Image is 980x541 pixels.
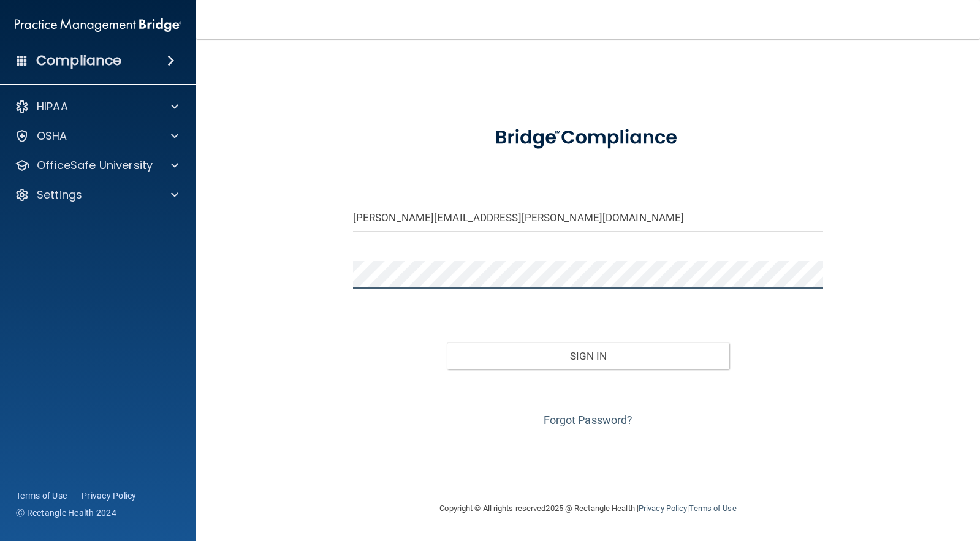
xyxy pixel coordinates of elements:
[15,13,181,37] img: PMB logo
[475,113,701,163] img: bridge_compliance_login_screen.278c3ca4.svg
[365,489,812,528] div: Copyright © All rights reserved 2025 @ Rectangle Health | |
[447,342,729,369] button: Sign In
[37,158,153,173] p: OfficeSafe University
[37,99,68,114] p: HIPAA
[15,187,178,202] a: Settings
[544,414,633,426] a: Forgot Password?
[15,129,178,143] a: OSHA
[689,504,736,513] a: Terms of Use
[36,52,121,69] h4: Compliance
[16,507,116,519] span: Ⓒ Rectangle Health 2024
[16,490,67,502] a: Terms of Use
[15,158,178,173] a: OfficeSafe University
[37,129,67,143] p: OSHA
[82,490,137,502] a: Privacy Policy
[639,504,687,513] a: Privacy Policy
[37,187,82,202] p: Settings
[15,99,178,114] a: HIPAA
[353,204,823,232] input: Email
